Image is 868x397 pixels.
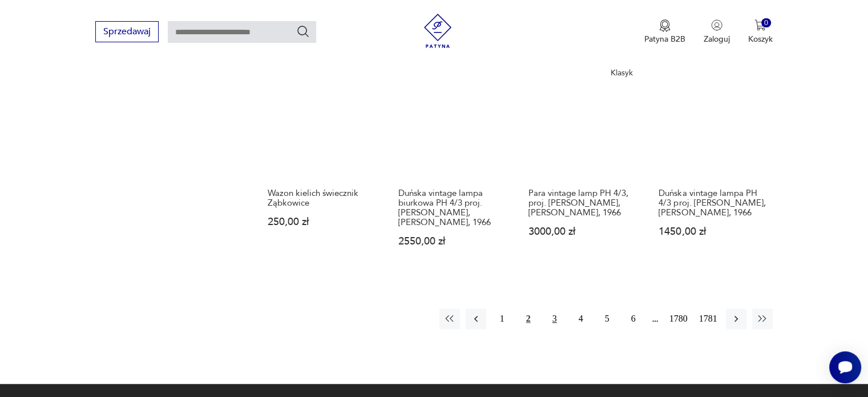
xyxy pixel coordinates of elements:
[748,34,773,45] p: Koszyk
[711,19,722,31] img: Ikonka użytkownika
[421,14,455,48] img: Patyna - sklep z meblami i dekoracjami vintage
[296,25,310,38] button: Szukaj
[492,308,512,329] button: 1
[571,308,591,329] button: 4
[95,21,159,42] button: Sprzedawaj
[829,351,861,383] iframe: Smartsupp widget button
[597,308,617,329] button: 5
[761,18,771,28] div: 0
[659,189,767,218] h3: Duńska vintage lampa PH 4/3 proj. [PERSON_NAME], [PERSON_NAME], 1966
[748,19,773,45] button: 0Koszyk
[644,19,685,45] a: Ikona medaluPatyna B2B
[754,19,766,31] img: Ikona koszyka
[667,308,691,329] button: 1780
[528,189,637,218] h3: Para vintage lamp PH 4/3, proj. [PERSON_NAME], [PERSON_NAME], 1966
[518,308,539,329] button: 2
[623,308,644,329] button: 6
[659,227,767,236] p: 1450,00 zł
[393,61,512,268] a: Duńska vintage lampa biurkowa PH 4/3 proj. Poul Henningsen, Louis Poulsen, 1966Duńska vintage lam...
[268,217,376,227] p: 250,00 zł
[644,34,685,45] p: Patyna B2B
[544,308,565,329] button: 3
[398,236,507,246] p: 2550,00 zł
[696,308,720,329] button: 1781
[523,61,642,268] a: KlasykPara vintage lamp PH 4/3, proj. Poul Henningsen, Louis Poulsen, 1966Para vintage lamp PH 4/...
[268,189,376,208] h3: Wazon kielich świecznik Ząbkowice
[644,19,685,45] button: Patyna B2B
[653,61,772,268] a: Duńska vintage lampa PH 4/3 proj. Poul Henningsen, Louis Poulsen, 1966Duńska vintage lampa PH 4/3...
[528,227,637,236] p: 3000,00 zł
[704,34,730,45] p: Zaloguj
[263,61,381,268] a: Wazon kielich świecznik ZąbkowiceWazon kielich świecznik Ząbkowice250,00 zł
[95,29,159,37] a: Sprzedawaj
[704,19,730,45] button: Zaloguj
[659,19,671,32] img: Ikona medalu
[398,189,507,227] h3: Duńska vintage lampa biurkowa PH 4/3 proj. [PERSON_NAME], [PERSON_NAME], 1966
